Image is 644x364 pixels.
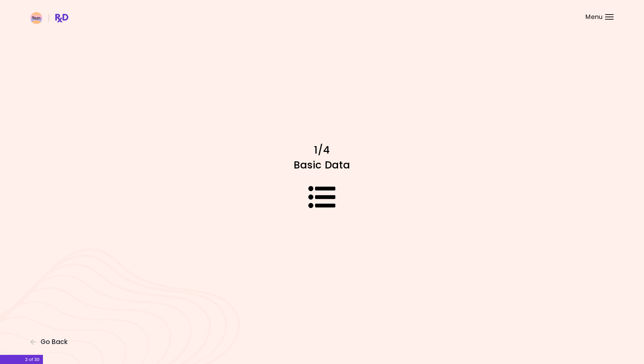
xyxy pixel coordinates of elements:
[586,14,603,20] span: Menu
[30,12,68,24] img: RxDiet
[30,338,71,346] button: Go Back
[41,338,68,346] span: Go Back
[204,143,440,157] h1: 1/4
[204,158,440,172] h1: Basic Data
